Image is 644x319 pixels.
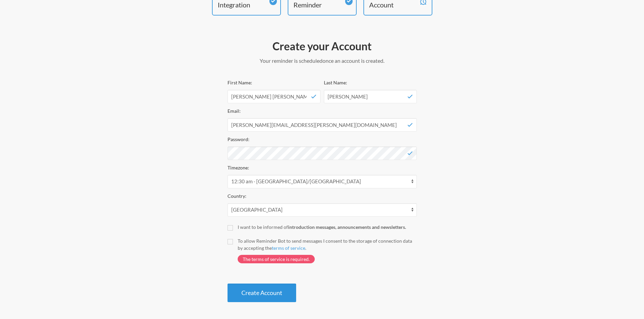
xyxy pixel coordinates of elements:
p: Your reminder is scheduled once an account is created. [228,57,417,65]
label: Email: [228,108,241,114]
span: The terms of service is required. [238,255,315,263]
div: I want to be informed of [238,223,417,231]
h2: Create your Account [228,39,417,53]
strong: introduction messages, announcements and newsletters. [288,224,406,230]
label: Password: [228,136,249,142]
input: I want to be informed ofintroduction messages, announcements and newsletters. [228,225,233,231]
a: terms of service [272,245,305,251]
label: Timezone: [228,165,249,170]
input: To allow Reminder Bot to send messages I consent to the storage of connection data by accepting t... [228,239,233,244]
label: Country: [228,193,246,199]
div: To allow Reminder Bot to send messages I consent to the storage of connection data by accepting t... [238,237,417,251]
button: Create Account [228,284,296,302]
label: First Name: [228,80,252,85]
label: Last Name: [324,80,347,85]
